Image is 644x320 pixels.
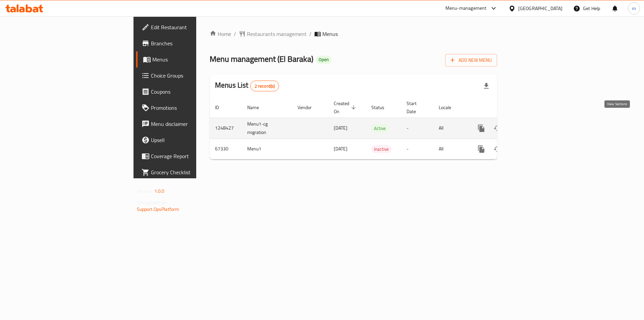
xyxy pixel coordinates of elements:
[137,198,168,207] span: Get support on:
[215,80,279,91] h2: Menus List
[151,39,236,47] span: Branches
[136,116,241,132] a: Menu disclaimer
[151,104,236,112] span: Promotions
[136,132,241,148] a: Upsell
[136,67,241,84] a: Choice Groups
[433,139,468,159] td: All
[334,124,347,132] span: [DATE]
[401,139,433,159] td: -
[632,5,636,12] span: m
[215,103,228,111] span: ID
[210,51,313,66] span: Menu management ( El Baraka )
[151,136,236,144] span: Upsell
[152,55,236,63] span: Menus
[445,54,497,66] button: Add New Menu
[473,141,489,157] button: more
[445,4,487,12] div: Menu-management
[298,103,320,111] span: Vendor
[334,99,358,116] span: Created On
[247,103,268,111] span: Name
[334,144,347,153] span: [DATE]
[242,139,292,159] td: Menu1
[473,120,489,136] button: more
[468,97,543,118] th: Actions
[210,97,543,159] table: enhanced table
[136,100,241,116] a: Promotions
[154,187,165,195] span: 1.0.0
[242,118,292,139] td: Menu1-cg migration
[137,205,179,214] a: Support.OpsPlatform
[478,78,494,94] div: Export file
[439,103,460,111] span: Locale
[136,164,241,180] a: Grocery Checklist
[151,168,236,176] span: Grocery Checklist
[371,103,393,111] span: Status
[239,30,307,38] a: Restaurants management
[136,51,241,67] a: Menus
[210,30,497,38] nav: breadcrumb
[151,120,236,128] span: Menu disclaimer
[322,30,338,38] span: Menus
[251,83,279,89] span: 2 record(s)
[136,35,241,51] a: Branches
[371,125,388,132] span: Active
[137,187,153,195] span: Version:
[371,124,388,132] div: Active
[151,88,236,96] span: Coupons
[136,148,241,164] a: Coverage Report
[450,56,492,64] span: Add New Menu
[371,145,391,153] span: Inactive
[151,72,236,80] span: Choice Groups
[316,56,331,64] div: Open
[489,141,505,157] button: Change Status
[151,152,236,160] span: Coverage Report
[247,30,307,38] span: Restaurants management
[407,99,425,116] span: Start Date
[136,19,241,35] a: Edit Restaurant
[136,84,241,100] a: Coupons
[401,118,433,139] td: -
[433,118,468,139] td: All
[250,81,279,91] div: Total records count
[309,30,312,38] li: /
[518,5,562,12] div: [GEOGRAPHIC_DATA]
[151,23,236,31] span: Edit Restaurant
[316,57,331,62] span: Open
